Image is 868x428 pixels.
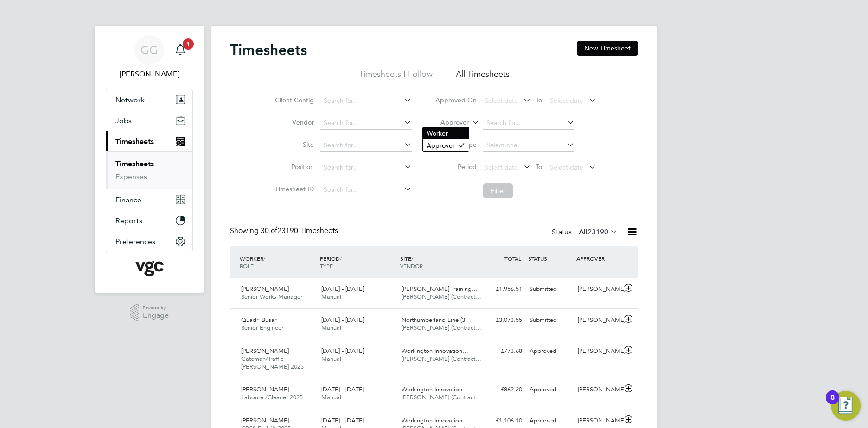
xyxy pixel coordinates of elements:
span: [DATE] - [DATE] [321,316,364,324]
div: [PERSON_NAME] [574,282,622,297]
input: Search for... [320,161,412,174]
span: Manual [321,393,341,401]
span: Reports [115,216,142,225]
span: [PERSON_NAME] Training… [402,285,478,293]
span: Senior Works Manager [241,293,302,301]
span: Network [115,95,145,104]
span: Labourer/Cleaner 2025 [241,393,303,401]
button: Filter [483,183,513,198]
label: Approved On [435,96,477,104]
li: All Timesheets [456,69,510,85]
span: To [533,161,545,173]
span: [DATE] - [DATE] [321,285,364,293]
span: [DATE] - [DATE] [321,416,364,424]
span: GG [140,44,158,56]
span: [DATE] - [DATE] [321,385,364,393]
span: Workington Innovation… [402,347,468,355]
span: TOTAL [504,255,521,262]
div: Submitted [526,282,574,297]
div: £1,956.51 [478,282,526,297]
span: Gateman/Traffic [PERSON_NAME] 2025 [241,355,304,371]
button: Preferences [106,231,192,252]
span: [PERSON_NAME] (Contract… [402,293,481,301]
span: Quadri Busari [241,316,278,324]
nav: Main navigation [95,26,204,293]
label: Vendor [272,118,314,126]
a: Timesheets [115,159,154,168]
span: TYPE [320,262,333,270]
label: All [579,227,618,237]
div: Status [552,226,619,239]
button: Open Resource Center, 8 new notifications [831,391,861,421]
input: Search for... [483,117,574,130]
span: Manual [321,355,341,363]
div: Submitted [526,313,574,328]
img: vgcgroup-logo-retina.png [135,261,164,276]
div: STATUS [526,250,574,267]
span: Select date [550,163,583,171]
span: Manual [321,324,341,332]
div: Showing [230,226,340,236]
span: Select date [485,163,518,171]
input: Search for... [320,183,412,196]
div: Approved [526,344,574,359]
div: WORKER [237,250,318,274]
span: Finance [115,195,141,204]
a: 1 [171,35,190,65]
a: Expenses [115,172,147,181]
a: GG[PERSON_NAME] [106,35,193,80]
li: Worker [423,127,469,139]
span: Select date [550,96,583,105]
span: / [411,255,413,262]
input: Search for... [320,139,412,152]
span: [PERSON_NAME] (Contract… [402,324,481,332]
h2: Timesheets [230,41,307,59]
li: Timesheets I Follow [359,69,433,85]
label: Client Config [272,96,314,104]
span: / [340,255,342,262]
span: Engage [143,312,169,320]
label: Position [272,163,314,171]
div: £3,073.55 [478,313,526,328]
span: Workington Innovation… [402,416,468,424]
span: [PERSON_NAME] (Contract… [402,355,481,363]
li: Approver [423,139,469,151]
span: Preferences [115,237,155,246]
span: Powered by [143,304,169,312]
input: Search for... [320,94,412,107]
label: Approver [427,118,469,127]
span: [PERSON_NAME] [241,347,289,355]
div: £773.68 [478,344,526,359]
button: Timesheets [106,131,192,151]
label: Timesheet ID [272,185,314,193]
div: [PERSON_NAME] [574,344,622,359]
div: PERIOD [318,250,398,274]
div: [PERSON_NAME] [574,313,622,328]
button: Reports [106,210,192,231]
span: 1 [183,38,194,50]
input: Select one [483,139,574,152]
span: VENDOR [400,262,423,270]
span: [DATE] - [DATE] [321,347,364,355]
span: Northumberland Line (3… [402,316,471,324]
div: SITE [398,250,478,274]
button: Finance [106,189,192,210]
span: 23190 Timesheets [261,226,338,235]
label: Site [272,140,314,149]
div: APPROVER [574,250,622,267]
div: Approved [526,382,574,397]
span: Jobs [115,116,132,125]
span: [PERSON_NAME] (Contract… [402,393,481,401]
div: 8 [830,397,835,409]
span: Timesheets [115,137,154,146]
div: Timesheets [106,151,192,189]
span: Workington Innovation… [402,385,468,393]
span: To [533,94,545,106]
button: New Timesheet [577,41,638,56]
span: Manual [321,293,341,301]
span: / [263,255,265,262]
span: 30 of [261,226,277,235]
button: Jobs [106,110,192,131]
span: [PERSON_NAME] [241,416,289,424]
a: Go to home page [106,261,193,276]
